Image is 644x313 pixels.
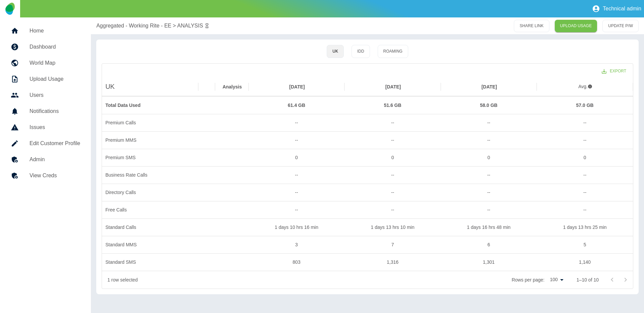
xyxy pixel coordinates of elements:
div: 58.0 GB [444,97,534,114]
div: 57.0 GB [540,97,630,114]
button: IDD [352,45,370,58]
div: -- [537,166,633,184]
button: UPDATE P/W [602,20,639,32]
h5: Admin [30,155,80,164]
div: Standard MMS [102,236,198,253]
div: Standard SMS [102,253,198,271]
button: Roaming [378,45,408,58]
div: 803 [249,253,345,271]
div: 3 [249,236,345,253]
div: -- [249,166,345,184]
div: -- [344,114,441,131]
div: 1 row selected [107,276,138,283]
h5: Notifications [30,107,80,115]
a: Upload Usage [5,71,86,87]
a: World Map [5,55,86,71]
div: -- [537,184,633,201]
div: 1,301 [441,253,537,271]
div: Directory Calls [102,184,198,201]
div: -- [249,131,345,149]
a: Aggregated - Working Rite - EE [96,22,171,30]
div: Free Calls [102,201,198,218]
div: 61.4 GB [252,97,341,114]
a: Issues [5,119,86,135]
div: -- [344,131,441,149]
h5: Home [30,27,80,35]
div: -- [344,184,441,201]
a: Notifications [5,103,86,119]
div: 1,140 [537,253,633,271]
h5: Dashboard [30,43,80,51]
div: Total Data Used [105,97,195,114]
div: 7 [344,236,441,253]
div: 1 days 16 hrs 48 min [441,218,537,236]
a: UPLOAD USAGE [555,20,597,32]
button: UK [327,45,344,58]
div: Analysis [222,84,242,89]
div: -- [537,201,633,218]
p: Technical admin [603,6,641,12]
div: 1 days 13 hrs 10 min [344,218,441,236]
div: 0 [441,149,537,166]
h5: Upload Usage [30,75,80,83]
div: -- [441,131,537,149]
div: -- [441,114,537,131]
div: [DATE] [289,84,305,89]
a: Users [5,87,86,103]
h5: Issues [30,123,80,131]
div: Premium MMS [102,131,198,149]
div: 1 days 10 hrs 16 min [249,218,345,236]
div: Premium SMS [102,149,198,166]
div: -- [441,184,537,201]
h5: World Map [30,59,80,67]
a: Dashboard [5,39,86,55]
a: Home [5,23,86,39]
div: Standard Calls [102,218,198,236]
div: 1,316 [344,253,441,271]
a: View Creds [5,168,86,184]
div: 0 [344,149,441,166]
div: -- [249,184,345,201]
div: Premium Calls [102,114,198,131]
a: Edit Customer Profile [5,135,86,151]
div: [DATE] [481,84,497,89]
h5: Edit Customer Profile [30,139,80,147]
button: Export [596,65,632,77]
a: Admin [5,151,86,168]
img: Logo [5,3,14,15]
div: [DATE] [385,84,401,89]
div: -- [344,201,441,218]
div: -- [537,114,633,131]
button: Technical admin [589,2,644,15]
div: 6 [441,236,537,253]
h4: UK [105,82,115,91]
svg: 3 months avg [588,84,592,89]
div: Avg. [578,83,592,90]
div: -- [249,114,345,131]
p: Rows per page: [512,276,544,283]
button: SHARE LINK [514,20,549,32]
div: 100 [547,275,566,285]
div: -- [441,201,537,218]
div: 0 [249,149,345,166]
div: -- [249,201,345,218]
h5: Users [30,91,80,99]
a: ANALYSIS [177,22,203,30]
div: -- [441,166,537,184]
p: > [173,22,176,30]
div: 51.6 GB [348,97,437,114]
div: 5 [537,236,633,253]
div: Business Rate Calls [102,166,198,184]
div: 1 days 13 hrs 25 min [537,218,633,236]
p: 1–10 of 10 [577,276,599,283]
div: -- [344,166,441,184]
div: -- [537,131,633,149]
h5: View Creds [30,172,80,180]
div: 0 [537,149,633,166]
